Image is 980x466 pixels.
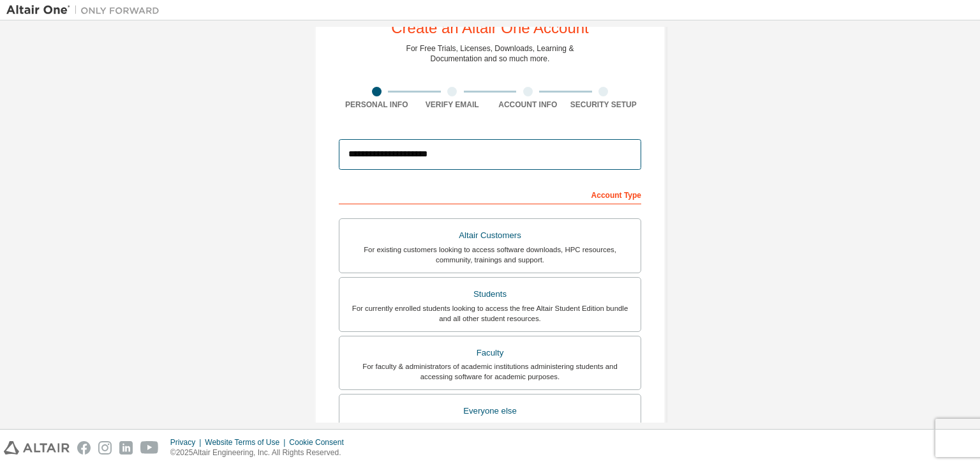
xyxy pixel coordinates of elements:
div: Faculty [347,344,633,362]
img: youtube.svg [140,441,159,455]
img: instagram.svg [98,441,112,455]
div: For faculty & administrators of academic institutions administering students and accessing softwa... [347,361,633,382]
p: © 2025 Altair Engineering, Inc. All Rights Reserved. [170,447,352,458]
div: For existing customers looking to access software downloads, HPC resources, community, trainings ... [347,244,633,265]
div: Students [347,285,633,303]
div: Account Info [490,100,566,110]
div: Create an Altair One Account [391,20,589,36]
div: Personal Info [339,100,415,110]
div: Security Setup [566,100,642,110]
img: altair_logo.svg [4,441,70,455]
div: Altair Customers [347,227,633,244]
div: For currently enrolled students looking to access the free Altair Student Edition bundle and all ... [347,303,633,324]
div: Verify Email [415,100,491,110]
div: Everyone else [347,402,633,420]
div: Cookie Consent [289,437,351,447]
div: For individuals, businesses and everyone else looking to try Altair software and explore our prod... [347,420,633,440]
img: facebook.svg [77,441,91,455]
div: Website Terms of Use [205,437,289,447]
img: linkedin.svg [119,441,133,455]
div: Privacy [170,437,205,447]
div: Account Type [339,184,641,204]
div: For Free Trials, Licenses, Downloads, Learning & Documentation and so much more. [406,43,574,64]
img: Altair One [6,4,166,17]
